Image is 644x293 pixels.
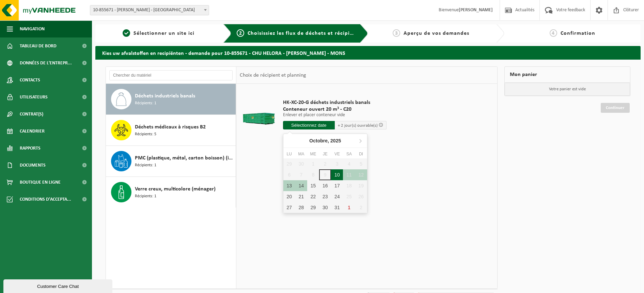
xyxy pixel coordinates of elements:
[123,29,130,37] span: 1
[331,191,343,202] div: 24
[601,103,630,113] a: Continuer
[20,55,72,72] span: Données de l'entrepr...
[338,123,378,128] span: + 2 jour(s) ouvrable(s)
[20,106,43,123] span: Contrat(s)
[20,191,71,208] span: Conditions d'accepta...
[319,191,331,202] div: 23
[404,31,469,36] span: Aperçu de vos demandes
[99,29,218,37] a: 1Sélectionner un site ici
[295,151,307,157] div: Ma
[109,70,233,80] input: Chercher du matériel
[550,29,557,37] span: 4
[319,180,331,191] div: 16
[248,31,361,36] span: Choisissiez les flux de déchets et récipients
[307,202,319,213] div: 29
[237,29,244,37] span: 2
[307,151,319,157] div: Me
[295,180,307,191] div: 14
[504,66,630,83] div: Mon panier
[307,191,319,202] div: 22
[20,157,46,174] span: Documents
[505,83,630,96] p: Votre panier est vide
[331,151,343,157] div: Ve
[20,123,45,140] span: Calendrier
[106,115,236,146] button: Déchets médicaux à risques B2 Récipients: 5
[319,202,331,213] div: 30
[331,202,343,213] div: 31
[20,89,48,106] span: Utilisateurs
[90,5,209,15] span: 10-855671 - CHU HELORA - JOLIMONT KENNEDY - MONS
[90,5,209,15] span: 10-855671 - CHU HELORA - JOLIMONT KENNEDY - MONS
[20,20,45,37] span: Navigation
[393,29,400,37] span: 3
[331,180,343,191] div: 17
[343,151,355,157] div: Sa
[236,67,310,84] div: Choix de récipient et planning
[106,177,236,207] button: Verre creux, multicolore (ménager) Récipients: 1
[283,202,295,213] div: 27
[20,174,61,191] span: Boutique en ligne
[295,202,307,213] div: 28
[20,72,40,89] span: Contacts
[133,31,194,36] span: Sélectionner un site ici
[95,46,641,59] h2: Kies uw afvalstoffen en recipiënten - demande pour 10-855671 - CHU HELORA - [PERSON_NAME] - MONS
[3,278,114,293] iframe: chat widget
[355,151,367,157] div: Di
[106,84,236,115] button: Déchets industriels banals Récipients: 1
[135,162,156,169] span: Récipients: 1
[283,99,387,106] span: HK-XC-20-G déchets industriels banals
[319,151,331,157] div: Je
[135,100,156,107] span: Récipients: 1
[135,92,195,100] span: Déchets industriels banals
[295,191,307,202] div: 21
[283,180,295,191] div: 13
[106,146,236,177] button: PMC (plastique, métal, carton boisson) (industriel) Récipients: 1
[135,193,156,200] span: Récipients: 1
[283,106,387,113] span: Conteneur ouvert 20 m³ - C20
[283,191,295,202] div: 20
[307,135,344,146] div: Octobre,
[331,169,343,180] div: 10
[135,131,156,138] span: Récipients: 5
[20,140,41,157] span: Rapports
[283,121,335,129] input: Sélectionnez date
[459,7,493,13] strong: [PERSON_NAME]
[135,154,234,162] span: PMC (plastique, métal, carton boisson) (industriel)
[135,185,216,193] span: Verre creux, multicolore (ménager)
[330,138,341,143] i: 2025
[561,31,595,36] span: Confirmation
[307,180,319,191] div: 15
[283,151,295,157] div: Lu
[135,123,206,131] span: Déchets médicaux à risques B2
[20,37,57,55] span: Tableau de bord
[283,113,387,118] p: Enlever et placer conteneur vide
